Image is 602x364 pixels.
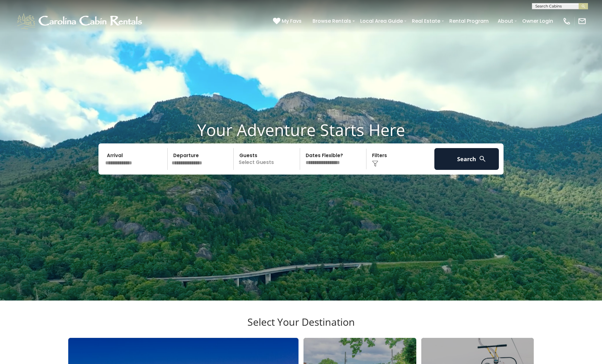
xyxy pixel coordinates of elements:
h1: Your Adventure Starts Here [5,120,597,139]
a: Real Estate [409,16,443,26]
img: phone-regular-white.png [562,17,571,26]
img: filter--v1.png [372,161,378,167]
a: Browse Rentals [309,16,354,26]
span: My Favs [282,17,302,25]
img: mail-regular-white.png [578,17,586,26]
img: search-regular-white.png [479,155,486,163]
a: My Favs [273,17,303,25]
a: Rental Program [446,16,492,26]
img: White-1-1-2.png [16,12,145,30]
h3: Select Your Destination [67,316,535,338]
a: About [494,16,516,26]
p: Select Guests [236,148,300,170]
button: Search [434,148,499,170]
a: Local Area Guide [357,16,406,26]
a: Owner Login [519,16,556,26]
